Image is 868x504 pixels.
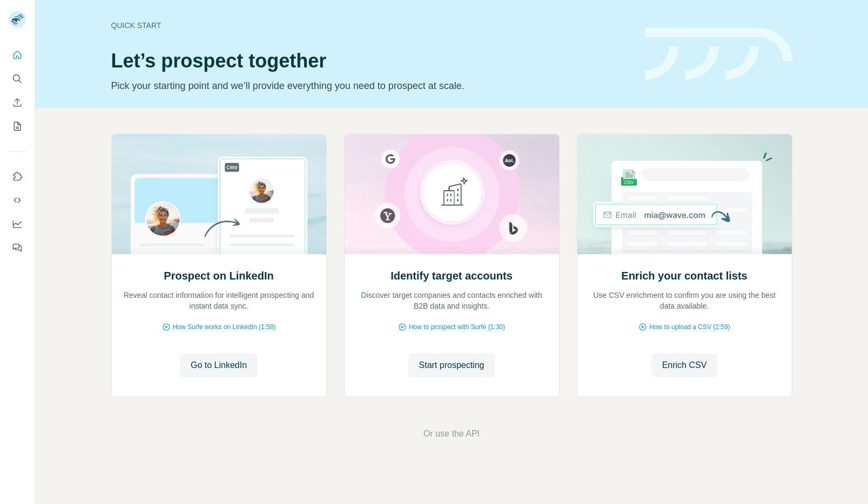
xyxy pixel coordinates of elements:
p: Use CSV enrichment to confirm you are using the best data available. [588,290,781,311]
img: Prospect on LinkedIn [111,134,327,254]
button: Or use the API [423,427,480,440]
span: Start prospecting [419,359,485,372]
button: Dashboard [9,214,26,234]
button: Use Surfe on LinkedIn [9,167,26,186]
button: Search [9,69,26,88]
img: banner [645,28,792,80]
h2: Enrich your contact lists [621,268,747,283]
span: How to upload a CSV (2:59) [649,322,730,332]
button: My lists [9,117,26,136]
img: Enrich your contact lists [577,134,792,254]
span: Go to LinkedIn [191,359,247,372]
button: Go to LinkedIn [180,353,258,377]
button: Feedback [9,238,26,257]
img: Identify target accounts [344,134,560,254]
button: Use Surfe API [9,190,26,210]
span: How to prospect with Surfe (1:30) [409,322,505,332]
p: Reveal contact information for intelligent prospecting and instant data sync. [123,290,315,311]
h2: Identify target accounts [391,268,513,283]
div: Quick start [111,20,632,31]
h1: Let’s prospect together [111,50,632,72]
p: Pick your starting point and we’ll provide everything you need to prospect at scale. [111,78,632,93]
button: Enrich CSV [651,353,718,377]
span: How Surfe works on LinkedIn (1:58) [173,322,276,332]
span: Enrich CSV [662,359,707,372]
h2: Prospect on LinkedIn [164,268,273,283]
button: Quick start [9,45,26,65]
button: Start prospecting [408,353,495,377]
button: Enrich CSV [9,93,26,112]
p: Discover target companies and contacts enriched with B2B data and insights. [355,290,548,311]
